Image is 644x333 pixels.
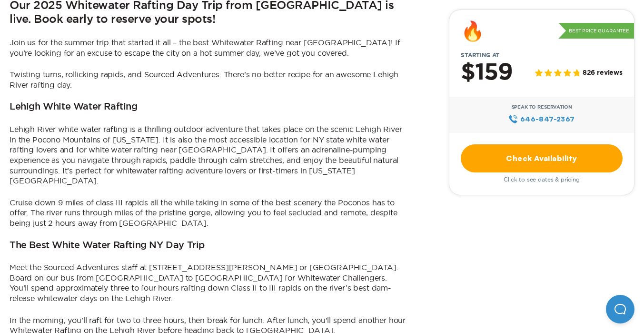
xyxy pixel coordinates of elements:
span: 826 reviews [583,70,623,78]
h2: $159 [461,61,513,85]
span: Starting at [449,52,511,59]
p: Lehigh River white water rafting is a thrilling outdoor adventure that takes place on the scenic ... [10,124,406,186]
p: Twisting turns, rollicking rapids, and Sourced Adventures. There’s no better recipe for an awesom... [10,70,406,90]
h3: Lehigh White Water Rafting [10,101,138,113]
p: Meet the Sourced Adventures staff at [STREET_ADDRESS][PERSON_NAME] or [GEOGRAPHIC_DATA]. Board on... [10,262,406,303]
div: 🔥 [461,21,485,40]
a: Check Availability [461,144,623,172]
a: 646‍-847‍-2367 [508,114,575,124]
p: Cruise down 9 miles of class III rapids all the while taking in some of the best scenery the Poco... [10,198,406,229]
p: Join us for the summer trip that started it all – the best Whitewater Rafting near [GEOGRAPHIC_DA... [10,38,406,58]
span: Click to see dates & pricing [504,176,580,183]
span: Speak to Reservation [512,104,572,110]
p: Best Price Guarantee [558,23,634,39]
span: 646‍-847‍-2367 [520,114,575,124]
h3: The Best White Water Rafting NY Day Trip [10,240,205,252]
iframe: Help Scout Beacon - Open [606,295,634,323]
